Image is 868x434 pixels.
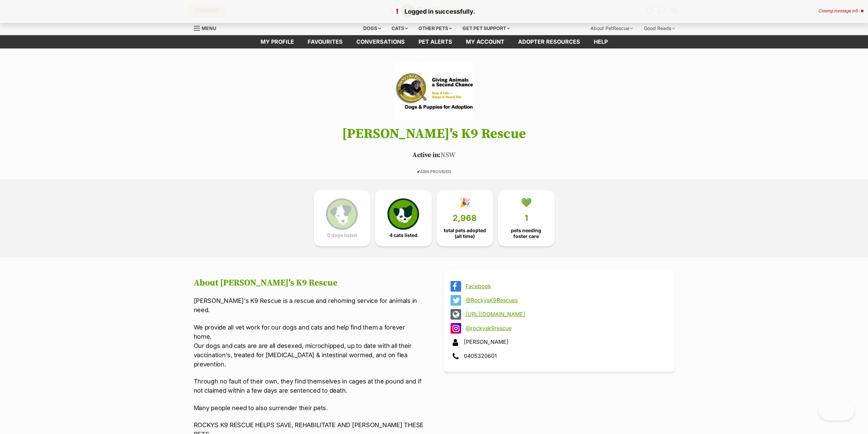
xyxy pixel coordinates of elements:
a: Pet alerts [412,35,459,48]
div: 💚 [521,197,532,208]
p: Many people need to also surrender their pets. [194,403,425,412]
span: Menu [202,25,216,31]
span: total pets adopted (all time) [442,228,487,239]
a: 0 dogs listed [314,190,370,246]
a: 4 cats listed [375,190,432,246]
span: Active in: [412,151,440,159]
a: Favourites [301,35,350,48]
span: 2,968 [453,213,477,223]
p: Through no fault of their own, they find themselves in cages at the pound and if not claimed with... [194,377,425,395]
div: Dogs [358,22,386,35]
iframe: Help Scout Beacon - Open [819,400,854,420]
div: Get pet support [458,22,515,35]
img: petrescue-icon-eee76f85a60ef55c4a1927667547b313a7c0e82042636edf73dce9c88f694885.svg [326,198,357,230]
div: About PetRescue [586,22,638,35]
img: cat-icon-068c71abf8fe30c970a85cd354bc8e23425d12f6e8612795f06af48be43a487a.svg [387,198,419,230]
a: 🎉 2,968 total pets adopted (all time) [437,190,493,246]
p: [PERSON_NAME]'s K9 Rescue is a rescue and rehoming service for animals in need. [194,296,425,314]
span: ABN PROVIDED [417,169,451,174]
a: Help [587,35,615,48]
img: Rocky's K9 Rescue [395,62,473,120]
p: NSW [183,150,685,160]
span: 0 dogs listed [327,233,357,238]
div: 🎉 [459,197,470,208]
a: Facebook [466,283,665,289]
p: We provide all vet work for our dogs and cats and help find them a forever home. Our dogs and cat... [194,323,425,369]
a: @rockysk9rescue [466,325,665,331]
div: Other pets [414,22,457,35]
h2: About [PERSON_NAME]'s K9 Rescue [194,278,425,288]
span: 1 [525,213,528,223]
a: 💚 1 pets needing foster care [498,190,555,246]
div: [PERSON_NAME] [451,337,668,348]
a: My account [459,35,511,48]
a: conversations [350,35,412,48]
div: 0405320601 [451,351,668,362]
h1: [PERSON_NAME]'s K9 Rescue [183,126,685,141]
a: Adopter resources [511,35,587,48]
a: [URL][DOMAIN_NAME] [466,311,665,317]
span: pets needing foster care [504,228,549,239]
a: My profile [254,35,301,48]
a: Menu [194,22,221,34]
div: Cats [387,22,413,35]
a: @RockysK9Rescues [466,297,665,303]
span: 4 cats listed [389,233,417,238]
icon: ✔ [417,169,420,174]
div: Good Reads [639,22,680,35]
